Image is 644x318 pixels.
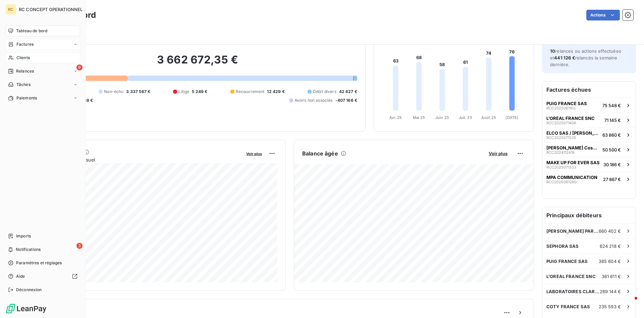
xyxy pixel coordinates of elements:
[16,28,47,34] span: Tableau de bord
[16,82,31,88] span: Tâches
[602,274,621,279] span: 361 611 €
[602,103,621,108] span: 75 548 €
[294,97,333,103] span: Avoirs non associés
[603,162,621,167] span: 30 186 €
[487,150,509,156] button: Voir plus
[5,4,16,15] div: RC
[335,97,358,103] span: -407 166 €
[603,177,621,182] span: 27 867 €
[546,145,600,150] span: [PERSON_NAME] Cosmetics LLC
[244,150,264,156] button: Voir plus
[236,89,265,95] span: Recouvrement
[586,10,620,20] button: Actions
[16,55,30,61] span: Clients
[542,142,636,157] button: [PERSON_NAME] Cosmetics LLCRCC202411241950 500 €
[599,228,621,234] span: 660 402 €
[604,118,621,123] span: 71 145 €
[546,150,575,154] span: RCC2024112419
[339,89,357,95] span: 42 627 €
[16,273,25,279] span: Aide
[505,115,518,120] tspan: [DATE]
[546,165,576,169] span: RCC2025071333
[76,243,83,249] span: 3
[546,228,599,234] span: [PERSON_NAME] PARFUMS
[600,243,621,249] span: 624 218 €
[542,82,636,98] h6: Factures échues
[546,136,576,140] span: RCC2025071335
[19,7,83,12] span: RC CONCEPT OPERATIONNEL
[104,89,123,95] span: Non-échu
[246,151,262,156] span: Voir plus
[267,89,284,95] span: 12 429 €
[546,243,579,249] span: SEPHORA SAS
[546,106,576,110] span: RCC2025061150
[550,48,621,67] span: relances ou actions effectuées et relancés la semaine dernière.
[16,246,41,253] span: Notifications
[546,101,587,106] span: PUIG FRANCE SAS
[16,260,62,266] span: Paramètres et réglages
[76,64,83,71] span: 9
[5,303,47,314] img: Logo LeanPay
[546,116,595,121] span: L'OREAL FRANCE SNC
[546,121,576,125] span: RCC2025071406
[38,156,241,163] span: Chiffre d'affaires mensuel
[602,147,621,152] span: 50 500 €
[542,207,636,223] h6: Principaux débiteurs
[546,130,600,136] span: ELCO SAS / [PERSON_NAME]
[546,175,597,180] span: MPA COMMUNICATION
[546,289,600,294] span: LABORATOIRES CLARINS
[413,115,425,120] tspan: Mai 25
[602,132,621,138] span: 63 860 €
[126,89,150,95] span: 3 337 567 €
[542,98,636,112] button: PUIG FRANCE SASRCC202506115075 548 €
[38,53,357,73] h2: 3 662 672,35 €
[481,115,496,120] tspan: Août 25
[542,112,636,127] button: L'OREAL FRANCE SNCRCC202507140671 145 €
[546,180,577,184] span: RCC2025061280
[599,259,621,264] span: 385 604 €
[16,95,37,101] span: Paiements
[192,89,207,95] span: 5 249 €
[435,115,449,120] tspan: Juin 25
[600,289,621,294] span: 269 144 €
[16,287,42,293] span: Déconnexion
[16,68,34,74] span: Relances
[542,127,636,142] button: ELCO SAS / [PERSON_NAME]RCC202507133563 860 €
[546,259,588,264] span: PUIG FRANCE SAS
[178,89,189,95] span: Litige
[459,115,472,120] tspan: Juil. 25
[542,157,636,172] button: MAKE UP FOR EVER SASRCC202507133330 186 €
[16,41,34,47] span: Factures
[550,48,555,54] span: 10
[16,233,31,239] span: Imports
[389,115,402,120] tspan: Avr. 25
[599,304,621,309] span: 235 593 €
[5,271,80,282] a: Aide
[546,304,590,309] span: COTY FRANCE SAS
[546,160,600,165] span: MAKE UP FOR EVER SAS
[542,172,636,186] button: MPA COMMUNICATIONRCC202506128027 867 €
[554,55,575,60] span: 441 126 €
[302,149,338,157] h6: Balance âgée
[313,89,336,95] span: Débit divers
[546,274,596,279] span: L'OREAL FRANCE SNC
[489,151,507,156] span: Voir plus
[621,295,637,311] iframe: Intercom live chat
